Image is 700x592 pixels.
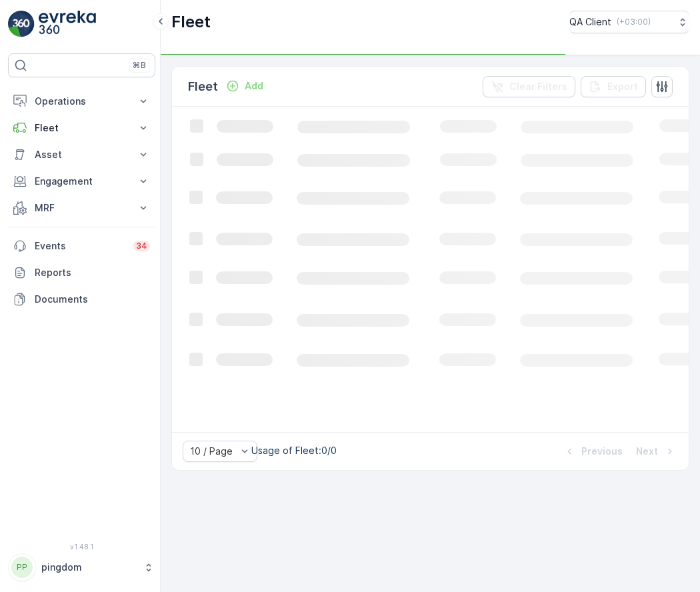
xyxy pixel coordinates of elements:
[171,11,211,33] p: Fleet
[8,543,155,551] span: v 1.48.1
[39,11,96,37] img: logo_light-DOdMpM7g.png
[136,241,147,251] p: 34
[8,168,155,195] button: Engagement
[569,15,611,29] p: QA Client
[221,78,269,94] button: Add
[251,444,337,457] p: Usage of Fleet : 0/0
[11,557,33,578] div: PP
[509,80,567,93] p: Clear Filters
[8,11,35,37] img: logo
[8,553,155,581] button: PPpingdom
[35,148,129,161] p: Asset
[561,443,624,459] button: Previous
[8,259,155,286] a: Reports
[35,266,150,279] p: Reports
[8,286,155,313] a: Documents
[607,80,638,93] p: Export
[581,445,623,458] p: Previous
[35,175,129,188] p: Engagement
[8,141,155,168] button: Asset
[35,95,129,108] p: Operations
[8,195,155,221] button: MRF
[35,201,129,215] p: MRF
[617,17,651,27] p: ( +03:00 )
[245,79,263,93] p: Add
[188,77,218,96] p: Fleet
[635,443,678,459] button: Next
[35,239,125,253] p: Events
[133,60,146,71] p: ⌘B
[8,115,155,141] button: Fleet
[636,445,658,458] p: Next
[581,76,646,97] button: Export
[35,293,150,306] p: Documents
[8,88,155,115] button: Operations
[569,11,689,33] button: QA Client(+03:00)
[8,233,155,259] a: Events34
[35,121,129,135] p: Fleet
[41,561,137,574] p: pingdom
[483,76,575,97] button: Clear Filters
